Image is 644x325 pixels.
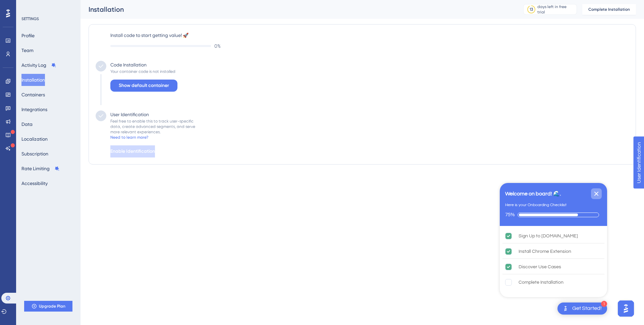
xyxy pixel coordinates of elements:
span: Enable Identification [110,147,155,155]
button: Show default container [110,80,177,92]
div: Checklist Container [500,183,607,297]
div: Install Chrome Extension is complete. [502,244,604,259]
button: Subscription [21,148,48,160]
button: Installation [21,74,45,86]
span: User Identification [5,2,47,10]
button: Profile [21,30,35,42]
div: Get Started! [572,305,602,312]
div: Discover Use Cases [519,263,561,271]
span: 0 % [214,42,221,50]
div: Close Checklist [591,188,602,199]
div: 13 [530,7,533,12]
div: 75% [505,212,515,218]
div: Your container code is not installed [110,69,175,74]
button: Integrations [21,103,47,115]
div: Complete Installation [519,278,563,286]
button: Enable Identification [110,145,155,157]
div: Welcome on board! 🌊. [505,190,561,198]
div: SETTINGS [21,16,76,21]
div: Complete Installation is incomplete. [502,275,604,290]
div: Need to learn more? [110,135,148,140]
div: Sign Up to [DOMAIN_NAME] [519,232,578,240]
div: Installation [89,5,506,14]
img: launcher-image-alternative-text [561,305,570,313]
button: Data [21,118,33,130]
button: Upgrade Plan [24,301,72,312]
button: Containers [21,89,45,101]
div: Open Get Started! checklist, remaining modules: 1 [557,303,607,315]
div: Install Chrome Extension [519,247,571,256]
button: Complete Installation [582,4,636,15]
div: Checklist items [500,226,607,295]
div: days left in free trial [537,4,575,15]
div: Discover Use Cases is complete. [502,260,604,274]
div: User Identification [110,110,149,119]
div: Sign Up to UserGuiding.com is complete. [502,229,604,243]
button: Localization [21,133,48,145]
div: 1 [601,301,607,307]
span: Upgrade Plan [39,304,65,309]
iframe: UserGuiding AI Assistant Launcher [616,298,636,319]
button: Accessibility [21,177,48,189]
span: Complete Installation [588,7,630,12]
span: Show default container [119,82,169,90]
div: Here is your Onboarding Checklist [505,202,567,208]
div: Checklist progress: 75% [505,212,602,218]
div: Feel free to enable this to track user-specific data, create advanced segments, and serve more re... [110,119,195,135]
button: Rate Limiting [21,162,60,175]
div: Code Installation [110,61,147,69]
label: Install code to start getting value! 🚀 [110,31,629,39]
button: Activity Log [21,59,56,71]
button: Team [21,44,34,56]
